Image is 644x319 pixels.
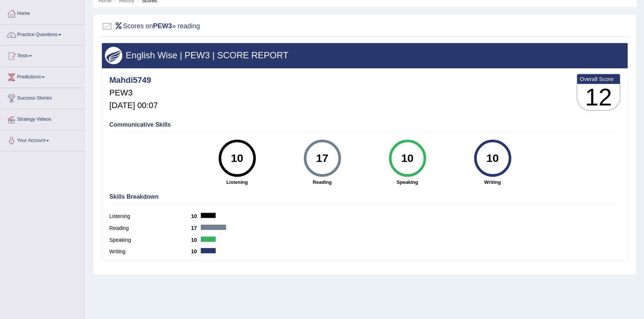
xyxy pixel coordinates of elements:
img: wings.png [105,47,122,64]
div: 10 [223,143,251,174]
h2: Scores on » reading [102,21,200,32]
label: Speaking [109,236,191,244]
b: 10 [191,237,201,243]
div: 10 [394,143,421,174]
h5: PEW3 [109,88,158,97]
a: Strategy Videos [0,109,85,128]
a: Home [0,3,85,22]
strong: Listening [198,179,276,186]
div: 10 [479,143,506,174]
h4: Communicative Skills [109,121,620,128]
h3: 12 [577,84,620,111]
b: 10 [191,213,201,219]
b: PEW3 [153,22,172,30]
b: 10 [191,248,201,254]
a: Practice Questions [0,25,85,43]
h4: Skills Breakdown [109,193,620,200]
label: Listening [109,212,191,220]
h4: Mahdi5749 [109,76,158,85]
b: 17 [191,225,201,231]
a: Success Stories [0,88,85,107]
a: Your Account [0,130,85,149]
div: 17 [309,143,336,174]
a: Predictions [0,67,85,85]
strong: Reading [283,179,361,186]
strong: Speaking [368,179,446,186]
a: Tests [0,46,85,64]
h3: English Wise | PEW3 | SCORE REPORT [105,51,625,60]
b: Overall Score [580,76,617,82]
h5: [DATE] 00:07 [109,101,158,110]
label: Reading [109,224,191,232]
strong: Writing [454,179,531,186]
label: Writing [109,248,191,255]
